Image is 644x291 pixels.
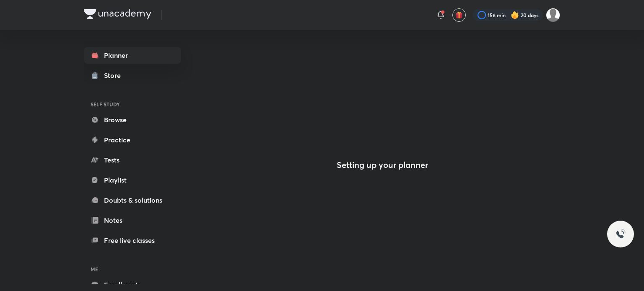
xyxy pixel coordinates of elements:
[84,67,181,84] a: Store
[84,172,181,188] a: Playlist
[84,192,181,209] a: Doubts & solutions
[84,9,151,19] img: Company Logo
[84,262,181,276] h6: ME
[84,232,181,249] a: Free live classes
[452,8,466,22] button: avatar
[84,47,181,64] a: Planner
[104,70,126,80] div: Store
[546,8,560,22] img: surabhi
[455,11,463,19] img: avatar
[615,229,626,239] img: ttu
[84,131,181,148] a: Practice
[84,152,181,168] a: Tests
[84,212,181,229] a: Notes
[84,9,151,21] a: Company Logo
[511,11,519,19] img: streak
[84,111,181,128] a: Browse
[84,97,181,111] h6: SELF STUDY
[337,160,428,170] h4: Setting up your planner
